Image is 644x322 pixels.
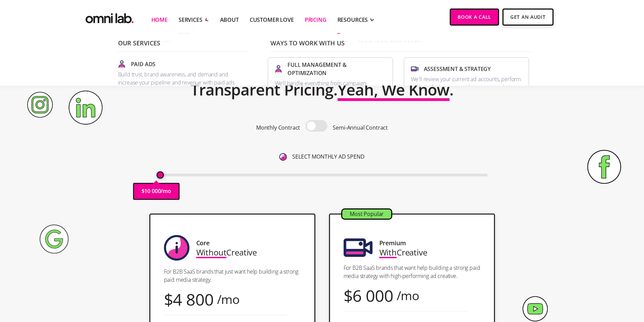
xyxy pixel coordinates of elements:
p: SELECT MONTHLY AD SPEND [292,152,364,161]
div: $ [344,291,353,300]
div: 4 800 [173,295,213,304]
div: Premium [379,238,406,248]
div: SERVICES [179,16,202,24]
p: Omni Resources [118,40,336,52]
p: /mo [161,187,171,196]
p: Full Management & Optimization [287,61,385,77]
a: home [84,9,135,25]
span: Yeah, We Know [337,79,449,100]
h2: Transparent Pricing. . [191,76,454,103]
p: We'll review your current ad accounts, perform analysis, find gaps, provide recommendations, and ... [411,75,522,108]
p: Assessment & Strategy [424,65,491,73]
p: Our Services [118,40,249,52]
p: Featured Podcasts [358,40,532,52]
div: Creative [379,248,427,257]
div: Chatt-widget [610,289,644,322]
div: $ [164,295,173,304]
p: Paid Ads [131,60,156,68]
p: $ [142,187,145,196]
div: /mo [397,291,420,300]
div: 6 000 [352,291,393,300]
div: Core [196,238,210,248]
div: RESOURCES [337,16,368,24]
a: Assessment & StrategyWe'll review your current ad accounts, perform analysis, find gaps, provide ... [404,57,529,115]
a: Pricing [305,16,327,24]
a: Customer Love [250,16,294,24]
a: Home [151,16,168,24]
p: Semi-Annual Contract [333,123,388,132]
a: Book a Call [450,9,499,26]
img: Omni Lab: B2B SaaS Demand Generation Agency [84,9,135,25]
p: For B2B SaaS brands that just want help building a strong paid media strategy. [164,267,301,284]
p: We’ll handle everything from campaign strategy, execution, optimization, ad creative, transparent... [275,79,386,112]
p: Monthly Contract [256,123,300,132]
img: 6410812402e99d19b372aa32_omni-nav-info.svg [279,153,287,161]
p: For B2B SaaS brands that want help building a strong paid media strategy with high-performing ad ... [344,264,480,280]
p: 10 000 [144,187,161,196]
a: About [220,16,239,24]
a: Full Management & OptimizationWe’ll handle everything from campaign strategy, execution, optimiza... [268,57,393,115]
div: Creative [196,248,257,257]
span: Without [196,247,227,258]
a: Get An Audit [502,9,553,26]
div: Most Popular [342,209,391,219]
a: Paid AdsBuild trust, brand awareness, and demand and increase your pipeline and revenue with paid... [115,57,246,89]
div: /mo [217,295,240,304]
span: With [379,247,397,258]
p: Ways To Work With Us [270,40,532,52]
p: Build trust, brand awareness, and demand and increase your pipeline and revenue with paid ads. [118,70,243,87]
iframe: Chat Widget [610,289,644,322]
